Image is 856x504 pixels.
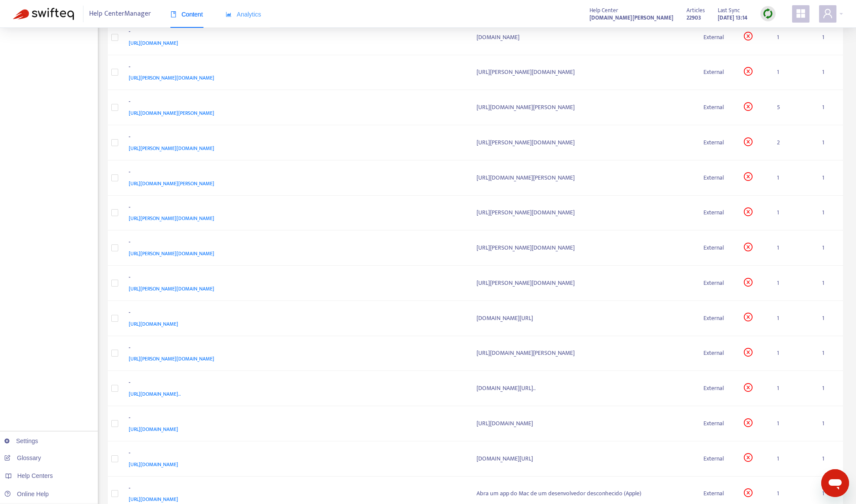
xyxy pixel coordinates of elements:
div: [URL][PERSON_NAME][DOMAIN_NAME] [476,208,690,217]
div: External [703,138,730,147]
span: close-circle [744,243,753,251]
span: [URL][PERSON_NAME][DOMAIN_NAME] [129,284,214,293]
div: [URL][PERSON_NAME][DOMAIN_NAME] [476,278,690,288]
div: External [703,489,730,498]
span: [URL][PERSON_NAME][DOMAIN_NAME] [129,214,214,223]
span: close-circle [744,32,753,40]
td: 5 [770,90,815,125]
a: Glossary [4,454,41,461]
iframe: メッセージングウィンドウを開くボタン [821,469,849,497]
div: External [703,173,730,183]
div: [URL][DOMAIN_NAME][PERSON_NAME] [476,103,690,112]
span: [URL][DOMAIN_NAME] [129,320,178,328]
span: Help Center [590,6,618,15]
span: close-circle [744,137,753,146]
span: close-circle [744,102,753,111]
div: - [129,237,460,249]
span: [URL][PERSON_NAME][DOMAIN_NAME] [129,354,214,363]
div: External [703,243,730,253]
td: 1 [815,196,843,231]
span: close-circle [744,278,753,287]
div: - [129,448,460,460]
td: 1 [770,336,815,371]
td: 1 [770,371,815,406]
div: [URL][DOMAIN_NAME] [476,419,690,428]
div: [DOMAIN_NAME][URL] [476,314,690,323]
td: 1 [815,371,843,406]
img: Swifteq [13,8,74,20]
span: close-circle [744,383,753,392]
span: Content [170,11,203,18]
div: - [129,97,460,108]
div: - [129,413,460,424]
span: Help Center Manager [89,6,151,22]
td: 1 [770,230,815,266]
div: External [703,67,730,77]
td: 1 [815,90,843,125]
span: book [170,11,177,17]
span: close-circle [744,418,753,427]
span: appstore [796,8,806,19]
div: - [129,62,460,73]
div: - [129,308,460,319]
span: close-circle [744,488,753,497]
div: - [129,378,460,389]
span: close-circle [744,172,753,181]
td: 1 [770,441,815,477]
span: Articles [686,6,705,15]
span: [URL][PERSON_NAME][DOMAIN_NAME] [129,249,214,258]
span: close-circle [744,313,753,321]
td: 1 [815,20,843,55]
span: [URL][DOMAIN_NAME] [129,39,178,47]
div: [DOMAIN_NAME] [476,33,690,42]
a: [DOMAIN_NAME][PERSON_NAME] [590,13,673,23]
span: [URL][DOMAIN_NAME].. [129,390,181,398]
a: Online Help [4,491,49,497]
div: [DOMAIN_NAME][URL].. [476,384,690,393]
td: 1 [770,301,815,336]
td: 1 [815,266,843,301]
span: [URL][DOMAIN_NAME][PERSON_NAME] [129,109,214,117]
span: close-circle [744,67,753,76]
div: External [703,384,730,393]
a: Settings [4,437,38,444]
div: External [703,208,730,217]
div: External [703,278,730,288]
div: External [703,314,730,323]
div: - [129,167,460,179]
span: close-circle [744,348,753,357]
div: External [703,454,730,464]
div: - [129,273,460,284]
div: - [129,203,460,214]
td: 1 [770,160,815,196]
td: 1 [815,160,843,196]
div: - [129,132,460,144]
td: 1 [815,441,843,477]
span: Last Sync [718,6,740,15]
td: 2 [770,125,815,160]
span: [URL][PERSON_NAME][DOMAIN_NAME] [129,144,214,153]
td: 1 [770,266,815,301]
div: [URL][DOMAIN_NAME][PERSON_NAME] [476,348,690,358]
div: - [129,343,460,354]
div: [URL][DOMAIN_NAME][PERSON_NAME] [476,173,690,183]
td: 1 [770,196,815,231]
span: [URL][DOMAIN_NAME] [129,425,178,434]
span: close-circle [744,207,753,216]
div: [DOMAIN_NAME][URL] [476,454,690,464]
td: 1 [770,406,815,441]
div: - [129,27,460,38]
div: [URL][PERSON_NAME][DOMAIN_NAME] [476,243,690,253]
div: - [129,484,460,495]
td: 1 [815,406,843,441]
span: [URL][DOMAIN_NAME][PERSON_NAME] [129,179,214,188]
div: [URL][PERSON_NAME][DOMAIN_NAME] [476,138,690,147]
span: [URL][PERSON_NAME][DOMAIN_NAME] [129,73,214,82]
span: close-circle [744,453,753,462]
td: 1 [770,20,815,55]
td: 1 [815,336,843,371]
div: External [703,33,730,42]
strong: 22903 [686,13,701,23]
td: 1 [815,55,843,90]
